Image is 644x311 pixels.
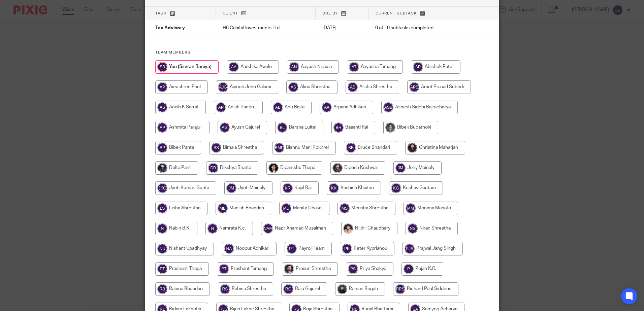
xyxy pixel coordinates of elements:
span: Task [155,11,167,15]
p: H6 Capital Investments Ltd [223,25,309,31]
span: Due by [322,11,338,15]
span: Current subtask [376,11,417,15]
h4: Team members [155,50,489,55]
p: [DATE] [322,25,362,31]
span: Tax Advisory [155,26,185,31]
span: Client [223,11,238,15]
td: 0 of 10 subtasks completed [368,20,470,36]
